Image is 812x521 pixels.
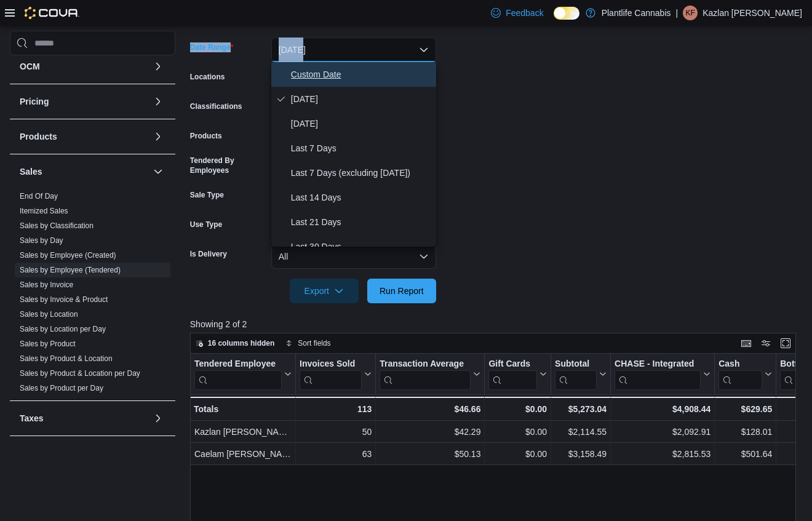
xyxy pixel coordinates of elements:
[718,359,762,370] div: Cash
[190,318,802,330] p: Showing 2 of 2
[20,130,57,143] h3: Products
[191,336,280,351] button: 16 columns hidden
[271,38,436,62] button: [DATE]
[298,338,330,348] span: Sort fields
[25,7,79,19] img: Cova
[194,359,292,390] button: Tendered Employee
[488,447,547,462] div: $0.00
[380,402,480,416] div: $46.66
[488,402,547,416] div: $0.00
[190,249,227,259] label: Is Delivery
[615,447,710,462] div: $2,815.53
[300,359,362,390] div: Invoices Sold
[718,359,762,390] div: Cash
[683,6,698,20] div: Kazlan Foisy-Lentz
[20,192,58,201] a: End Of Day
[380,359,471,390] div: Transaction Average
[20,130,148,143] button: Products
[615,359,710,390] button: CHASE - Integrated
[615,402,710,416] div: $4,908.44
[194,359,282,370] div: Tendered Employee
[602,6,671,20] p: Plantlife Cannabis
[291,165,431,180] span: Last 7 Days (excluding [DATE])
[555,359,597,390] div: Subtotal
[20,95,49,108] h3: Pricing
[380,285,424,297] span: Run Report
[291,67,431,82] span: Custom Date
[190,156,266,175] label: Tendered By Employees
[20,368,140,378] span: Sales by Product & Location per Day
[685,6,695,20] span: KF
[20,340,76,348] a: Sales by Product
[290,279,359,303] button: Export
[20,207,68,215] a: Itemized Sales
[555,447,607,462] div: $3,158.49
[271,62,436,247] div: Select listbox
[615,359,701,390] div: CHASE - Integrated
[555,402,607,416] div: $5,273.04
[190,220,222,229] label: Use Type
[488,425,547,440] div: $0.00
[291,141,431,156] span: Last 7 Days
[739,336,754,351] button: Keyboard shortcuts
[281,336,335,351] button: Sort fields
[615,359,701,370] div: CHASE - Integrated
[291,116,431,131] span: [DATE]
[488,359,537,370] div: Gift Cards
[20,354,113,364] span: Sales by Product & Location
[555,425,607,440] div: $2,114.55
[20,295,108,304] span: Sales by Invoice & Product
[20,325,106,333] a: Sales by Location per Day
[194,359,282,390] div: Tendered Employee
[380,425,480,440] div: $42.29
[291,239,431,254] span: Last 30 Days
[615,425,710,440] div: $2,092.91
[20,251,116,260] a: Sales by Employee (Created)
[20,309,78,319] span: Sales by Location
[151,164,165,179] button: Sales
[20,354,113,363] a: Sales by Product & Location
[300,447,372,462] div: 63
[194,425,292,440] div: Kazlan [PERSON_NAME]
[506,7,543,19] span: Feedback
[20,383,103,393] span: Sales by Product per Day
[300,425,372,440] div: 50
[20,165,42,178] h3: Sales
[555,359,597,370] div: Subtotal
[151,59,165,74] button: OCM
[20,265,121,275] span: Sales by Employee (Tendered)
[554,20,554,20] span: Dark Mode
[300,359,362,370] div: Invoices Sold
[20,206,68,216] span: Itemized Sales
[554,7,579,20] input: Dark Mode
[20,60,40,73] h3: OCM
[20,412,148,424] button: Taxes
[300,402,372,416] div: 113
[718,359,772,390] button: Cash
[20,280,73,290] span: Sales by Invoice
[300,359,372,390] button: Invoices Sold
[151,129,165,144] button: Products
[20,165,148,178] button: Sales
[194,447,292,462] div: Caelam [PERSON_NAME]
[190,131,222,141] label: Products
[20,191,58,201] span: End Of Day
[20,412,44,424] h3: Taxes
[20,310,78,319] a: Sales by Location
[380,359,471,370] div: Transaction Average
[20,384,103,392] a: Sales by Product per Day
[20,221,94,230] a: Sales by Classification
[778,336,793,351] button: Enter fullscreen
[271,244,436,269] button: All
[151,411,165,426] button: Taxes
[291,190,431,205] span: Last 14 Days
[718,447,772,462] div: $501.64
[194,402,292,416] div: Totals
[367,279,436,303] button: Run Report
[20,280,73,289] a: Sales by Invoice
[20,339,76,349] span: Sales by Product
[190,101,242,111] label: Classifications
[20,60,148,73] button: OCM
[758,336,773,351] button: Display options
